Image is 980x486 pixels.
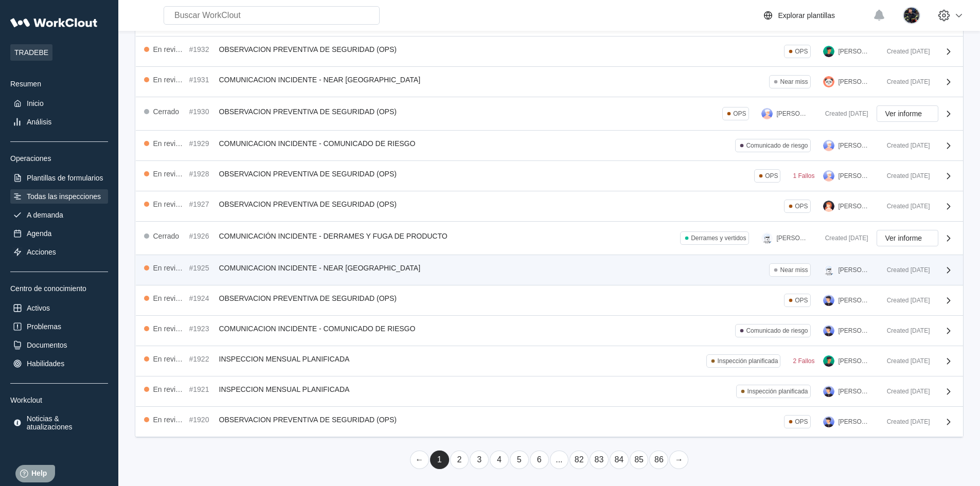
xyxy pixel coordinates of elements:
a: En revisión#1923COMUNICACION INCIDENTE - COMUNICADO DE RIESGOComunicado de riesgo[PERSON_NAME]Cre... [136,316,963,346]
img: user-3.png [823,140,834,151]
a: ... [550,451,569,469]
div: Centro de conocimiento [10,284,108,293]
div: Resumen [10,80,108,88]
div: #1930 [189,107,215,116]
a: Activos [10,301,108,315]
div: En revisión [153,200,185,208]
div: OPS [765,172,778,179]
div: #1921 [189,385,215,393]
div: #1925 [189,264,215,272]
div: Explorar plantillas [778,11,835,20]
a: En revisión#1920OBSERVACION PREVENTIVA DE SEGURIDAD (OPS)OPS[PERSON_NAME]Created [DATE] [136,407,963,437]
span: OBSERVACION PREVENTIVA DE SEGURIDAD (OPS) [219,107,397,116]
a: Previous page [410,451,429,469]
div: #1920 [189,416,215,424]
a: Page 2 [450,451,469,469]
div: Acciones [27,248,56,256]
span: INSPECCION MENSUAL PLANIFICADA [219,355,350,363]
a: Page 84 [610,451,629,469]
a: En revisión#1931COMUNICACION INCIDENTE - NEAR [GEOGRAPHIC_DATA]Near miss[PERSON_NAME]Created [DATE] [136,67,963,97]
button: Ver informe [877,105,938,122]
a: Cerrado#1926COMUNICACIÓN INCIDENTE - DERRAMES Y FUGA DE PRODUCTODerrames y vertidos[PERSON_NAME]C... [136,222,963,255]
span: COMUNICACION INCIDENTE - NEAR [GEOGRAPHIC_DATA] [219,264,421,272]
div: Problemas [27,322,61,331]
div: En revisión [153,170,185,178]
div: Near miss [780,266,808,274]
span: Ver informe [885,235,922,242]
div: #1928 [189,170,215,178]
div: [PERSON_NAME] [839,327,870,334]
div: Noticias & atualizaciones [27,415,106,431]
div: OPS [795,203,808,210]
div: #1932 [189,45,215,53]
div: Derrames y vertidos [691,235,746,242]
a: Documentos [10,338,108,352]
div: Created [DATE] [879,203,930,210]
div: [PERSON_NAME] [839,142,870,149]
img: clout-01.png [761,232,773,244]
a: Page 6 [530,451,549,469]
div: OPS [795,48,808,55]
div: Created [DATE] [879,327,930,334]
a: Todas las inspecciones [10,189,108,204]
a: Acciones [10,245,108,259]
a: Page 1 is your current page [430,451,449,469]
div: [PERSON_NAME] [839,388,870,395]
a: Page 83 [590,451,609,469]
img: clout-01.png [823,264,834,276]
div: Operaciones [10,154,108,163]
a: Problemas [10,319,108,334]
span: COMUNICACION INCIDENTE - COMUNICADO DE RIESGO [219,139,416,148]
div: Created [DATE] [879,78,930,85]
div: [PERSON_NAME] [839,172,870,179]
div: Near miss [780,78,808,85]
span: OBSERVACION PREVENTIVA DE SEGURIDAD (OPS) [219,45,397,53]
div: Cerrado [153,107,180,116]
a: En revisión#1922INSPECCION MENSUAL PLANIFICADAInspección planificada2 Fallos[PERSON_NAME]Created ... [136,346,963,376]
a: En revisión#1925COMUNICACION INCIDENTE - NEAR [GEOGRAPHIC_DATA]Near miss[PERSON_NAME]Created [DATE] [136,255,963,285]
span: OBSERVACION PREVENTIVA DE SEGURIDAD (OPS) [219,416,397,424]
div: OPS [733,110,746,117]
div: Cerrado [153,232,180,240]
div: #1922 [189,355,215,363]
div: Inspección planificada [717,357,778,365]
div: Created [DATE] [879,172,930,179]
a: En revisión#1932OBSERVACION PREVENTIVA DE SEGURIDAD (OPS)OPS[PERSON_NAME] DE LOS [PERSON_NAME]Cre... [136,37,963,67]
div: Todas las inspecciones [27,192,101,201]
div: Documentos [27,341,67,349]
div: Created [DATE] [879,142,930,149]
div: En revisión [153,325,185,333]
a: Agenda [10,226,108,241]
div: #1926 [189,232,215,240]
img: user-5.png [823,386,834,397]
div: #1923 [189,325,215,333]
div: Created [DATE] [879,388,930,395]
img: user-3.png [823,170,834,182]
div: Created [DATE] [817,235,868,242]
div: En revisión [153,45,185,53]
div: Activos [27,304,50,312]
a: Inicio [10,96,108,111]
div: Created [DATE] [879,297,930,304]
div: OPS [795,297,808,304]
div: [PERSON_NAME] [839,297,870,304]
a: En revisión#1929COMUNICACION INCIDENTE - COMUNICADO DE RIESGOComunicado de riesgo[PERSON_NAME]Cre... [136,131,963,161]
div: [PERSON_NAME] [839,357,870,365]
div: Inspección planificada [747,388,808,395]
a: En revisión#1921INSPECCION MENSUAL PLANIFICADAInspección planificada[PERSON_NAME]Created [DATE] [136,376,963,407]
div: Agenda [27,229,51,238]
span: COMUNICACIÓN INCIDENTE - DERRAMES Y FUGA DE PRODUCTO [219,232,448,240]
span: OBSERVACION PREVENTIVA DE SEGURIDAD (OPS) [219,170,397,178]
a: A demanda [10,208,108,222]
div: [PERSON_NAME] DE LOS [PERSON_NAME] [839,48,870,55]
div: A demanda [27,211,63,219]
a: Page 86 [649,451,668,469]
div: 2 Fallos [793,357,814,365]
div: 1 Fallos [793,172,814,179]
div: [PERSON_NAME] [839,418,870,425]
div: Workclout [10,396,108,404]
a: Cerrado#1930OBSERVACION PREVENTIVA DE SEGURIDAD (OPS)OPS[PERSON_NAME]Created [DATE]Ver informe [136,97,963,131]
div: En revisión [153,139,185,148]
div: [PERSON_NAME] [839,78,870,85]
